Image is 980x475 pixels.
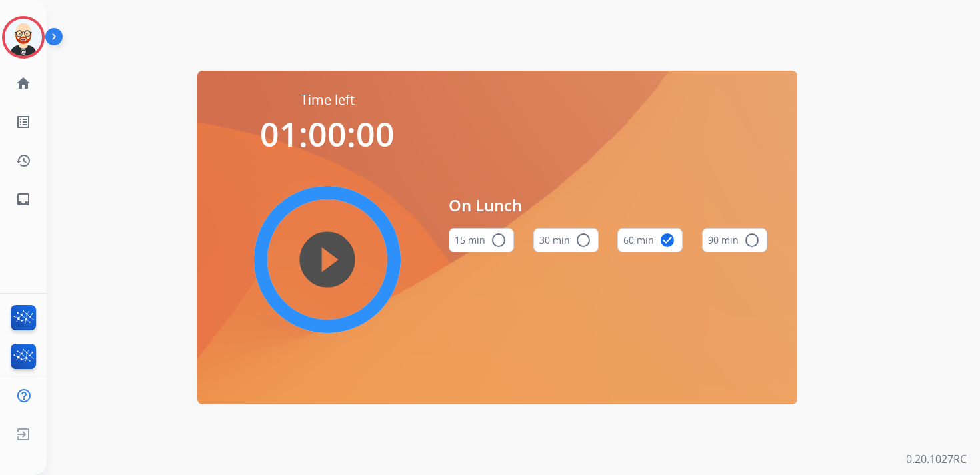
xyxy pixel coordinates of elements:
[5,19,42,56] img: avatar
[659,232,675,248] mat-icon: check_circle
[744,232,760,248] mat-icon: radio_button_unchecked
[533,228,599,252] button: 30 min
[449,193,767,217] span: On Lunch
[575,232,591,248] mat-icon: radio_button_unchecked
[15,75,31,91] mat-icon: home
[617,228,683,252] button: 60 min
[15,191,31,207] mat-icon: inbox
[301,91,355,109] span: Time left
[15,153,31,169] mat-icon: history
[449,228,514,252] button: 15 min
[319,252,335,268] mat-icon: play_circle_filled
[702,228,767,252] button: 90 min
[260,111,395,157] span: 01:00:00
[15,114,31,130] mat-icon: list_alt
[906,451,967,467] p: 0.20.1027RC
[491,232,507,248] mat-icon: radio_button_unchecked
